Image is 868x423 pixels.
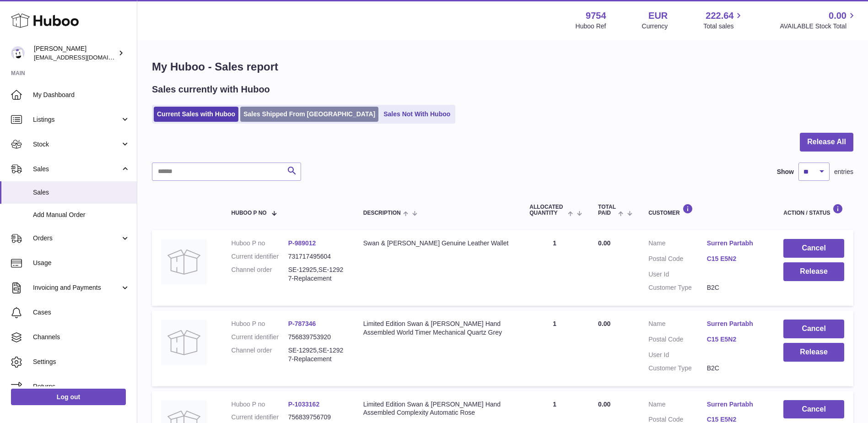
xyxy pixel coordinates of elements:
[288,320,316,327] a: P-787346
[33,234,120,243] span: Orders
[33,140,120,149] span: Stock
[598,239,610,247] span: 0.00
[783,262,844,281] button: Release
[707,239,766,248] a: Surren Partabh
[707,255,766,263] a: C15 E5N2
[288,401,320,408] a: P-1033162
[288,333,345,342] dd: 756839753920
[648,335,707,346] dt: Postal Code
[598,320,610,327] span: 0.00
[288,413,345,422] dd: 756839756709
[800,133,853,152] button: Release All
[703,22,744,31] span: Total sales
[288,346,345,363] dd: SE-12925,SE-12927-Replacement
[232,252,288,261] dt: Current identifier
[232,400,288,409] dt: Huboo P no
[829,10,846,22] span: 0.00
[707,400,766,409] a: Surren Partabh
[33,358,130,366] span: Settings
[161,239,207,285] img: no-photo.jpg
[648,270,707,279] dt: User Id
[598,204,616,216] span: Total paid
[642,22,668,31] div: Currency
[707,335,766,344] a: C15 E5N2
[240,107,378,122] a: Sales Shipped From [GEOGRAPHIC_DATA]
[288,266,345,283] dd: SE-12925,SE-12927-Replacement
[648,364,707,373] dt: Customer Type
[154,107,238,122] a: Current Sales with Huboo
[648,351,707,359] dt: User Id
[648,320,707,331] dt: Name
[363,400,512,418] div: Limited Edition Swan & [PERSON_NAME] Hand Assembled Complexity Automatic Rose
[707,320,766,328] a: Surren Partabh
[586,10,606,22] strong: 9754
[33,188,130,197] span: Sales
[706,10,733,22] span: 222.64
[232,266,288,283] dt: Channel order
[33,211,130,219] span: Add Manual Order
[152,83,270,96] h2: Sales currently with Huboo
[11,389,126,405] a: Log out
[288,252,345,261] dd: 731717495604
[363,239,512,248] div: Swan & [PERSON_NAME] Genuine Leather Wallet
[33,165,120,174] span: Sales
[648,283,707,292] dt: Customer Type
[161,320,207,365] img: no-photo.jpg
[520,230,589,306] td: 1
[288,239,316,247] a: P-989012
[33,259,130,267] span: Usage
[703,10,744,31] a: 222.64 Total sales
[783,320,844,338] button: Cancel
[783,400,844,419] button: Cancel
[232,346,288,363] dt: Channel order
[232,210,267,216] span: Huboo P no
[707,364,766,373] dd: B2C
[33,382,130,391] span: Returns
[598,401,610,408] span: 0.00
[363,210,401,216] span: Description
[648,255,707,266] dt: Postal Code
[33,283,120,292] span: Invoicing and Payments
[648,204,765,216] div: Customer
[232,320,288,328] dt: Huboo P no
[783,204,844,216] div: Action / Status
[529,204,565,216] span: ALLOCATED Quantity
[33,308,130,317] span: Cases
[33,333,130,342] span: Channels
[34,54,135,61] span: [EMAIL_ADDRESS][DOMAIN_NAME]
[648,239,707,250] dt: Name
[33,115,120,124] span: Listings
[380,107,453,122] a: Sales Not With Huboo
[232,239,288,248] dt: Huboo P no
[363,320,512,337] div: Limited Edition Swan & [PERSON_NAME] Hand Assembled World Timer Mechanical Quartz Grey
[232,333,288,342] dt: Current identifier
[576,22,606,31] div: Huboo Ref
[648,10,668,22] strong: EUR
[648,400,707,411] dt: Name
[777,168,794,176] label: Show
[520,310,589,386] td: 1
[783,343,844,362] button: Release
[34,44,116,62] div: [PERSON_NAME]
[33,91,130,99] span: My Dashboard
[152,60,853,74] h1: My Huboo - Sales report
[834,168,853,176] span: entries
[232,413,288,422] dt: Current identifier
[783,239,844,258] button: Cancel
[11,46,25,60] img: info@fieldsluxury.london
[780,22,857,31] span: AVAILABLE Stock Total
[780,10,857,31] a: 0.00 AVAILABLE Stock Total
[707,283,766,292] dd: B2C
